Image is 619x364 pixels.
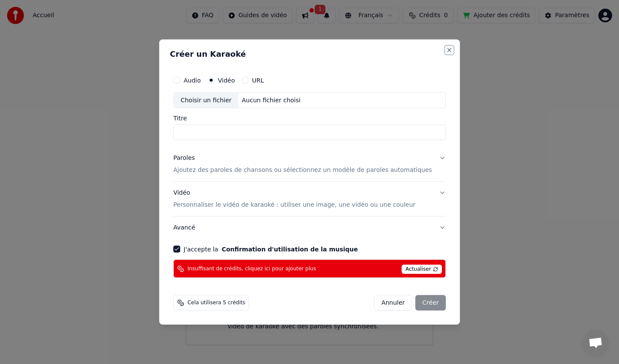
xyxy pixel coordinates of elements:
[173,217,446,239] button: Avancé
[173,166,432,174] p: Ajoutez des paroles de chansons ou sélectionnez un modèle de paroles automatiques
[401,265,442,274] span: Actualiser
[170,50,449,58] h2: Créer un Karaoké
[184,77,201,83] label: Audio
[174,92,238,108] div: Choisir un fichier
[252,77,264,83] label: URL
[173,182,446,216] button: VidéoPersonnaliser le vidéo de karaoké : utiliser une image, une vidéo ou une couleur
[173,189,415,209] div: Vidéo
[173,115,446,121] label: Titre
[187,300,245,306] span: Cela utilisera 5 crédits
[173,154,195,162] div: Paroles
[187,265,316,272] span: Insuffisant de crédits, cliquez ici pour ajouter plus
[222,246,358,252] button: J'accepte la
[173,201,415,209] p: Personnaliser le vidéo de karaoké : utiliser une image, une vidéo ou une couleur
[173,147,446,181] button: ParolesAjoutez des paroles de chansons ou sélectionnez un modèle de paroles automatiques
[374,295,412,311] button: Annuler
[239,96,304,104] div: Aucun fichier choisi
[218,77,235,83] label: Vidéo
[184,246,358,252] label: J'accepte la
